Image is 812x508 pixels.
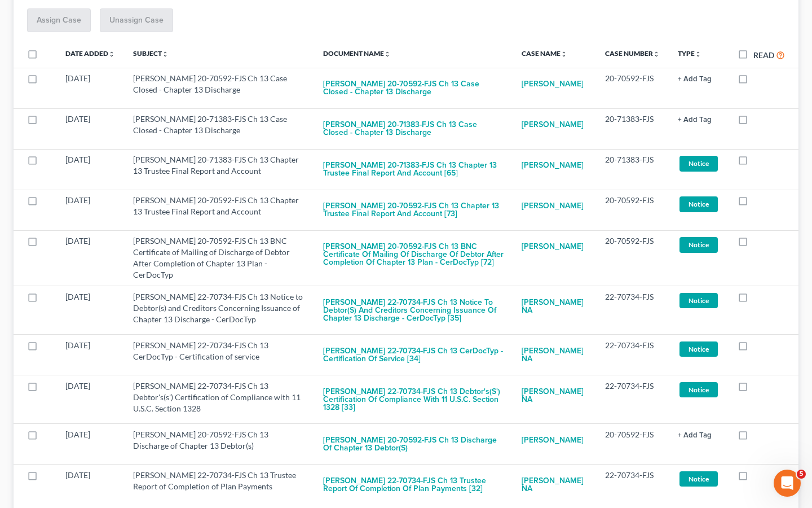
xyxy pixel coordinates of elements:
[56,424,124,465] td: [DATE]
[124,465,314,505] td: [PERSON_NAME] 22-70734-FJS Ch 13 Trustee Report of Completion of Plan Payments
[323,340,504,370] button: [PERSON_NAME] 22-70734-FJS Ch 13 CerDocTyp - Certification of service [34]
[56,465,124,505] td: [DATE]
[323,429,504,459] button: [PERSON_NAME] 20-70592-FJS Ch 13 Discharge of Chapter 13 Debtor(s)
[323,291,504,330] button: [PERSON_NAME] 22-70734-FJS Ch 13 Notice to Debtor(s) and Creditors Concerning Issuance of Chapter...
[596,375,669,424] td: 22-70734-FJS
[753,49,774,61] label: Read
[323,380,504,419] button: [PERSON_NAME] 22-70734-FJS Ch 13 Debtor's(s') Certification of Compliance with 11 U.S.C. Section ...
[678,291,720,310] a: Notice
[679,471,718,487] span: Notice
[124,108,314,149] td: [PERSON_NAME] 20-71383-FJS Ch 13 Case Closed - Chapter 13 Discharge
[678,73,720,84] a: + Add Tag
[596,108,669,149] td: 20-71383-FJS
[679,156,718,171] span: Notice
[797,470,806,479] span: 5
[323,235,504,274] button: [PERSON_NAME] 20-70592-FJS Ch 13 BNC Certificate of Mailing of Discharge of Debtor After Completi...
[678,470,720,488] a: Notice
[774,470,801,497] iframe: Intercom live chat
[323,49,391,58] a: Document Nameunfold_more
[522,195,584,217] a: [PERSON_NAME]
[124,335,314,375] td: [PERSON_NAME] 22-70734-FJS Ch 13 CerDocTyp - Certification of service
[522,154,584,177] a: [PERSON_NAME]
[678,432,712,439] button: + Add Tag
[522,470,587,500] a: [PERSON_NAME] NA
[323,154,504,185] button: [PERSON_NAME] 20-71383-FJS Ch 13 Chapter 13 Trustee Final Report and Account [65]
[596,424,669,465] td: 20-70592-FJS
[384,51,391,58] i: unfold_more
[124,424,314,465] td: [PERSON_NAME] 20-70592-FJS Ch 13 Discharge of Chapter 13 Debtor(s)
[124,286,314,335] td: [PERSON_NAME] 22-70734-FJS Ch 13 Notice to Debtor(s) and Creditors Concerning Issuance of Chapter...
[56,286,124,335] td: [DATE]
[522,49,567,58] a: Case Nameunfold_more
[162,51,169,58] i: unfold_more
[56,190,124,230] td: [DATE]
[124,190,314,230] td: [PERSON_NAME] 20-70592-FJS Ch 13 Chapter 13 Trustee Final Report and Account
[124,375,314,424] td: [PERSON_NAME] 22-70734-FJS Ch 13 Debtor's(s') Certification of Compliance with 11 U.S.C. Section ...
[678,49,701,58] a: Typeunfold_more
[678,340,720,358] a: Notice
[323,113,504,144] button: [PERSON_NAME] 20-71383-FJS Ch 13 Case Closed - Chapter 13 Discharge
[679,341,718,357] span: Notice
[596,335,669,375] td: 22-70734-FJS
[561,51,567,58] i: unfold_more
[678,154,720,173] a: Notice
[108,51,115,58] i: unfold_more
[678,429,720,440] a: + Add Tag
[522,235,584,258] a: [PERSON_NAME]
[56,335,124,375] td: [DATE]
[653,51,660,58] i: unfold_more
[605,49,660,58] a: Case Numberunfold_more
[596,230,669,286] td: 20-70592-FJS
[679,237,718,252] span: Notice
[323,195,504,225] button: [PERSON_NAME] 20-70592-FJS Ch 13 Chapter 13 Trustee Final Report and Account [73]
[522,380,587,411] a: [PERSON_NAME] NA
[695,51,701,58] i: unfold_more
[522,73,584,95] a: [PERSON_NAME]
[679,382,718,397] span: Notice
[522,340,587,370] a: [PERSON_NAME] NA
[522,429,584,452] a: [PERSON_NAME]
[124,149,314,190] td: [PERSON_NAME] 20-71383-FJS Ch 13 Chapter 13 Trustee Final Report and Account
[596,68,669,108] td: 20-70592-FJS
[56,108,124,149] td: [DATE]
[522,113,584,136] a: [PERSON_NAME]
[596,286,669,335] td: 22-70734-FJS
[65,49,115,58] a: Date Addedunfold_more
[124,230,314,286] td: [PERSON_NAME] 20-70592-FJS Ch 13 BNC Certificate of Mailing of Discharge of Debtor After Completi...
[596,465,669,505] td: 22-70734-FJS
[56,149,124,190] td: [DATE]
[678,113,720,125] a: + Add Tag
[679,293,718,308] span: Notice
[596,149,669,190] td: 20-71383-FJS
[323,73,504,103] button: [PERSON_NAME] 20-70592-FJS Ch 13 Case Closed - Chapter 13 Discharge
[596,190,669,230] td: 20-70592-FJS
[678,380,720,399] a: Notice
[56,68,124,108] td: [DATE]
[678,116,712,124] button: + Add Tag
[133,49,169,58] a: Subjectunfold_more
[323,470,504,500] button: [PERSON_NAME] 22-70734-FJS Ch 13 Trustee Report of Completion of Plan Payments [32]
[522,291,587,322] a: [PERSON_NAME] NA
[678,235,720,254] a: Notice
[679,196,718,212] span: Notice
[56,230,124,286] td: [DATE]
[124,68,314,108] td: [PERSON_NAME] 20-70592-FJS Ch 13 Case Closed - Chapter 13 Discharge
[678,195,720,213] a: Notice
[56,375,124,424] td: [DATE]
[678,76,712,83] button: + Add Tag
